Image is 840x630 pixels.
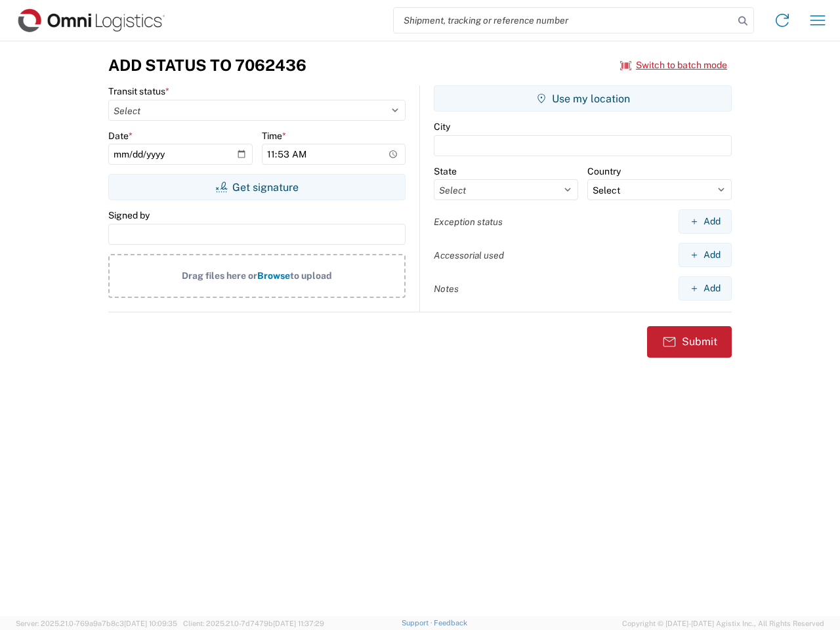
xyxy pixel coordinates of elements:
[402,619,434,627] a: Support
[434,216,503,228] label: Exception status
[679,209,732,234] button: Add
[262,130,286,142] label: Time
[108,130,133,142] label: Date
[273,619,324,627] span: [DATE] 11:37:29
[647,326,732,358] button: Submit
[679,243,732,267] button: Add
[183,619,324,627] span: Client: 2025.21.0-7d7479b
[620,54,727,76] button: Switch to batch mode
[108,174,406,200] button: Get signature
[622,618,824,629] span: Copyright © [DATE]-[DATE] Agistix Inc., All Rights Reserved
[290,270,332,281] span: to upload
[108,209,150,221] label: Signed by
[434,249,504,261] label: Accessorial used
[434,165,457,177] label: State
[108,85,169,97] label: Transit status
[394,8,734,33] input: Shipment, tracking or reference number
[16,619,177,627] span: Server: 2025.21.0-769a9a7b8c3
[124,619,177,627] span: [DATE] 10:09:35
[108,56,306,75] h3: Add Status to 7062436
[257,270,290,281] span: Browse
[434,619,467,627] a: Feedback
[434,85,732,112] button: Use my location
[679,276,732,301] button: Add
[434,283,459,295] label: Notes
[182,270,257,281] span: Drag files here or
[587,165,621,177] label: Country
[434,121,450,133] label: City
